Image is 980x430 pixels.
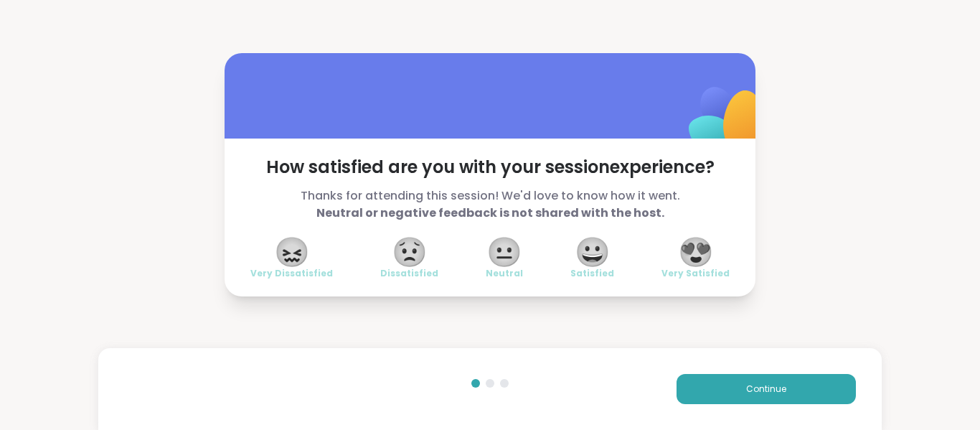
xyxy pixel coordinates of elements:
span: Dissatisfied [380,268,438,279]
span: 😐 [486,239,522,265]
span: Very Satisfied [661,268,730,279]
span: 😖 [274,239,310,265]
b: Neutral or negative feedback is not shared with the host. [316,205,664,221]
img: ShareWell Logomark [655,50,798,192]
span: 😟 [392,239,428,265]
span: 😀 [575,239,611,265]
span: Satisfied [570,268,614,279]
span: Neutral [486,268,523,279]
span: Continue [746,383,786,396]
span: Thanks for attending this session! We'd love to know how it went. [250,187,730,222]
span: 😍 [678,239,714,265]
span: Very Dissatisfied [250,268,333,279]
button: Continue [677,374,856,404]
span: How satisfied are you with your session experience? [250,156,730,179]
